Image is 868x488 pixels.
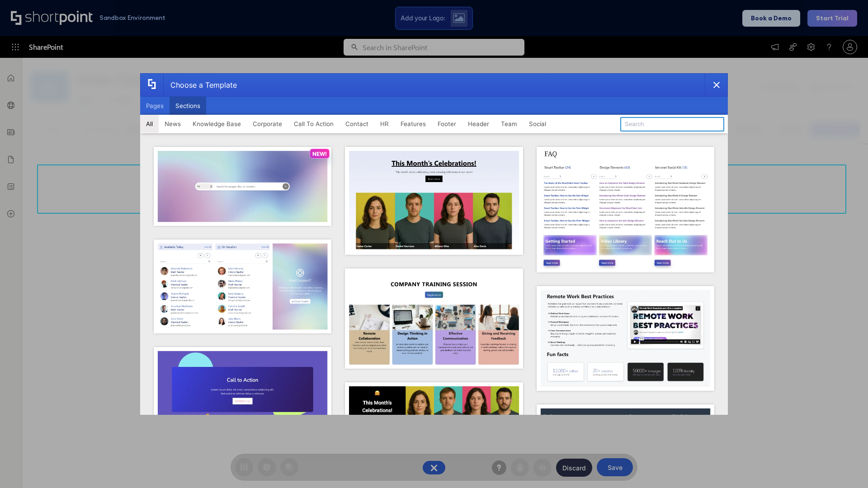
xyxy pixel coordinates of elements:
[140,115,159,133] button: All
[432,115,462,133] button: Footer
[495,115,523,133] button: Team
[340,115,374,133] button: Contact
[170,97,206,115] button: Sections
[312,150,327,157] p: NEW!
[163,74,237,96] div: Choose a Template
[523,115,552,133] button: Social
[159,115,187,133] button: News
[187,115,247,133] button: Knowledge Base
[374,115,395,133] button: HR
[140,73,728,415] div: template selector
[823,445,868,488] iframe: Chat Widget
[462,115,495,133] button: Header
[247,115,288,133] button: Corporate
[140,97,170,115] button: Pages
[395,115,432,133] button: Features
[620,117,724,131] input: Search
[288,115,340,133] button: Call To Action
